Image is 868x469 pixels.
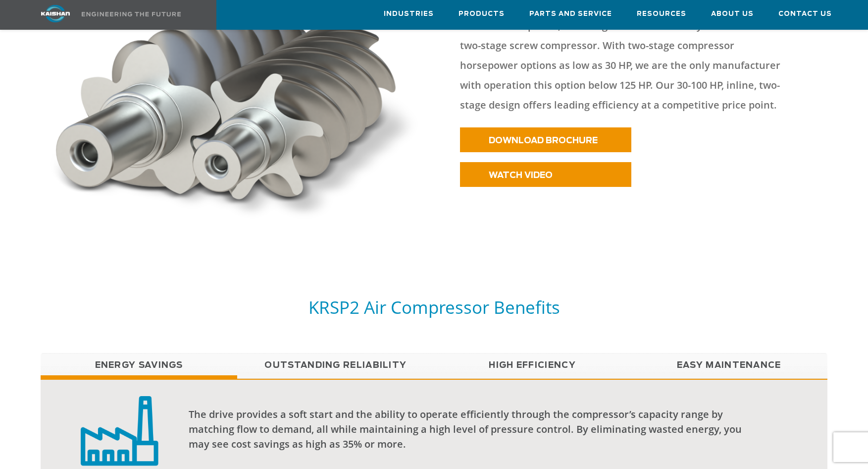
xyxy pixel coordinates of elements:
[434,353,630,378] a: High Efficiency
[459,8,505,20] span: Products
[384,8,434,20] span: Industries
[711,0,754,27] a: About Us
[459,0,505,27] a: Products
[41,296,827,318] h5: KRSP2 Air Compressor Benefits
[41,353,237,378] a: Energy Savings
[711,8,754,20] span: About Us
[237,353,434,378] a: Outstanding Reliability
[82,12,181,16] img: Engineering the future
[631,353,827,378] a: Easy Maintenance
[529,0,612,27] a: Parts and Service
[384,0,434,27] a: Industries
[778,0,832,27] a: Contact Us
[637,0,686,27] a: Resources
[778,8,832,20] span: Contact Us
[529,8,612,20] span: Parts and Service
[81,395,158,466] img: low capital investment badge
[637,8,686,20] span: Resources
[18,5,93,22] img: kaishan logo
[189,407,764,452] div: The drive provides a soft start and the ability to operate efficiently through the compressor’s c...
[460,162,631,187] a: WATCH VIDEO
[489,136,598,145] span: DOWNLOAD BROCHURE
[489,171,553,179] span: WATCH VIDEO
[460,127,631,152] a: DOWNLOAD BROCHURE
